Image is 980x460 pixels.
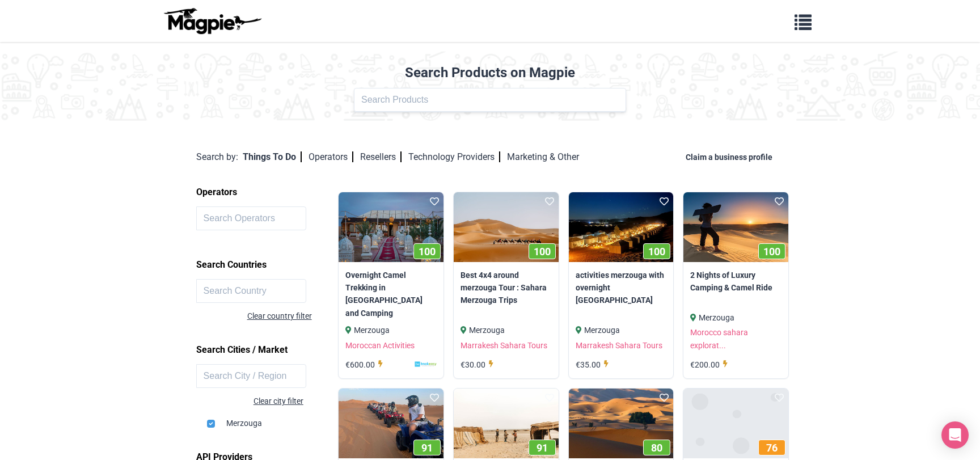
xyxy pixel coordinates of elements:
a: 100 [569,192,674,262]
a: 2 Nights of Luxury Camping & Camel Ride [690,269,782,294]
input: Search City / Region [196,364,306,388]
a: Morocco sahara explorat... [690,328,748,349]
img: k8hd4qp7fdwnl09al6fo.svg [386,358,437,370]
a: Resellers [360,151,402,162]
img: paseo en camello en Merzouga y la noche en el desierto image [569,389,674,458]
img: product-bg-32101ccba3a89ccd3141e05e9153d52d.png [683,389,788,458]
span: 91 [537,442,548,454]
img: activities merzouga with overnight camp sahara image [569,192,674,262]
a: Moroccan Activities [345,341,415,350]
div: Clear city filter [196,395,303,407]
span: 100 [419,246,436,258]
div: €35.00 [576,358,612,371]
a: Marketing & Other [507,151,579,162]
img: Overnight Camel Trekking in Merzouga Desert and Camping image [339,192,443,262]
a: 100 [339,192,443,262]
a: Operators [309,151,353,162]
h2: Search Products on Magpie [7,65,973,81]
div: Merzouga [345,324,437,336]
a: 91 [454,389,559,458]
a: Claim a business profile [686,153,777,162]
a: Things To Do [243,151,302,162]
div: Merzouga [690,311,782,324]
img: Best 4x4 around merzouga Tour : Sahara Merzouga Trips image [454,192,559,262]
h2: Operators [196,183,343,202]
img: Quad Riding in Sand Dunes Merzouga Erg Chebbi Desert image [339,389,443,458]
div: Merzouga [461,324,552,336]
div: Merzouga [576,324,667,336]
div: €200.00 [690,358,731,371]
a: 100 [454,192,559,262]
a: 80 [569,389,674,458]
img: logo-ab69f6fb50320c5b225c76a69d11143b.png [161,7,263,35]
span: 91 [421,442,433,454]
a: Best 4x4 around merzouga Tour : Sahara Merzouga Trips [461,269,552,307]
span: 76 [766,442,778,454]
div: €30.00 [461,358,497,371]
a: Technology Providers [408,151,500,162]
input: Search Operators [196,206,306,230]
a: 100 [683,192,788,262]
a: Marrakesh Sahara Tours [576,341,662,350]
div: Clear country filter [247,310,343,322]
div: Merzouga [207,408,335,429]
input: Search Products [354,88,626,112]
img: 4x4 around merzouga image [454,389,559,458]
span: 80 [651,442,662,454]
div: Search by: [196,150,238,164]
input: Search Country [196,279,306,303]
h2: Search Cities / Market [196,340,343,360]
div: Open Intercom Messenger [941,421,969,449]
img: 2 Nights of Luxury Camping & Camel Ride image [683,192,788,262]
a: 91 [339,389,443,458]
span: 100 [648,246,665,258]
h2: Search Countries [196,255,343,275]
span: 100 [763,246,780,258]
a: Overnight Camel Trekking in [GEOGRAPHIC_DATA] and Camping [345,269,437,320]
a: 76 [683,389,788,458]
a: activities merzouga with overnight [GEOGRAPHIC_DATA] [576,269,667,307]
div: €600.00 [345,358,386,371]
span: 100 [534,246,551,258]
a: Marrakesh Sahara Tours [461,341,547,350]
